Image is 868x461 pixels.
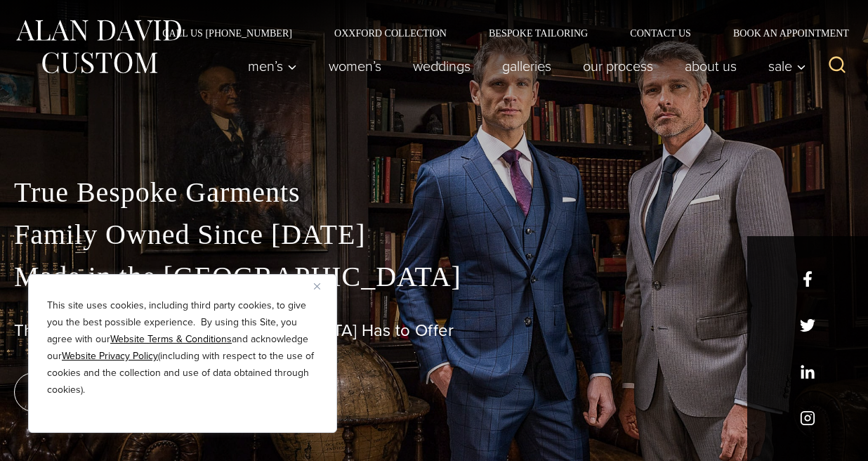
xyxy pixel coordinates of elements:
span: Sale [768,59,806,73]
a: Women’s [313,52,397,80]
img: Alan David Custom [14,15,183,78]
a: weddings [397,52,487,80]
p: This site uses cookies, including third party cookies, to give you the best possible experience. ... [47,297,318,398]
a: Our Process [567,52,669,80]
a: About Us [669,52,753,80]
button: Close [314,278,331,294]
a: Website Terms & Conditions [110,332,232,346]
a: Website Privacy Policy [62,349,158,363]
a: book an appointment [14,372,211,412]
a: Call Us [PHONE_NUMBER] [141,28,313,38]
p: True Bespoke Garments Family Owned Since [DATE] Made in the [GEOGRAPHIC_DATA] [14,171,854,298]
button: View Search Form [820,49,854,83]
a: Galleries [487,52,567,80]
a: Book an Appointment [712,28,854,38]
nav: Secondary Navigation [141,28,854,38]
img: Close [314,283,320,290]
a: Oxxford Collection [313,28,468,38]
a: Bespoke Tailoring [468,28,609,38]
span: Men’s [248,59,297,73]
a: Contact Us [609,28,712,38]
h1: The Best Custom Suits [GEOGRAPHIC_DATA] Has to Offer [14,320,854,341]
nav: Primary Navigation [232,52,814,80]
